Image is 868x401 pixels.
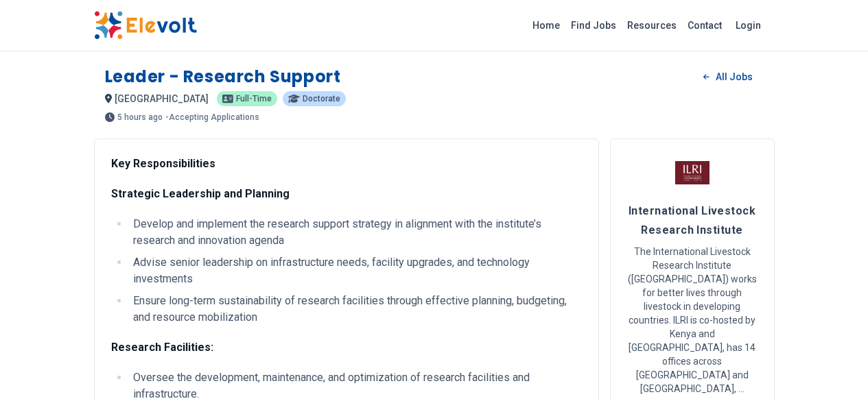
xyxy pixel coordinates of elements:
span: 5 hours ago [117,113,163,121]
a: Login [727,12,769,39]
img: Elevolt [94,11,197,40]
a: Contact [682,14,727,36]
li: Ensure long-term sustainability of research facilities through effective planning, budgeting, and... [129,293,582,326]
img: International Livestock Research Institute [675,156,709,190]
li: Advise senior leadership on infrastructure needs, facility upgrades, and technology investments [129,254,582,287]
iframe: Chat Widget [799,335,868,401]
p: - Accepting Applications [165,113,259,121]
a: Find Jobs [565,14,622,36]
a: Resources [622,14,682,36]
span: Doctorate [303,95,340,103]
strong: Research Facilities: [111,341,213,354]
strong: Key Responsibilities [111,157,215,170]
a: Home [527,14,565,36]
p: The International Livestock Research Institute ([GEOGRAPHIC_DATA]) works for better lives through... [627,245,758,396]
span: [GEOGRAPHIC_DATA] [115,93,209,104]
span: International Livestock Research Institute [629,204,755,236]
a: All Jobs [692,66,763,87]
span: Full-time [236,95,272,103]
li: Develop and implement the research support strategy in alignment with the institute’s research an... [129,216,582,249]
h1: Leader - Research Support [105,66,341,88]
strong: Strategic Leadership and Planning [111,187,290,200]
